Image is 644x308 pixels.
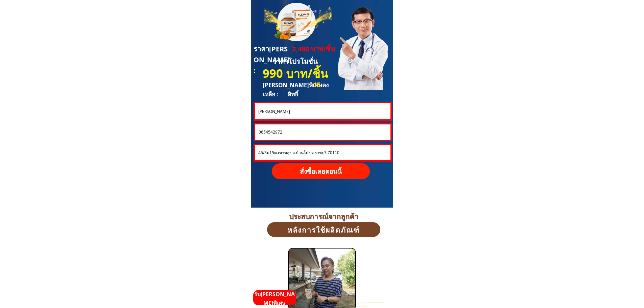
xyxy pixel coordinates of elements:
input: ที่อยู่ [257,145,389,160]
h3: หลังการใช้ผลิตภัณฑ์ [271,224,376,235]
h3: ราคาโปรโมชั่น [273,56,324,67]
h3: ราคา[PERSON_NAME] : [254,44,292,76]
input: ชื่อ-นามสกุล [257,103,388,119]
h3: ประสบการณ์จากลูกค้า [255,211,392,221]
h3: 15 [313,79,327,90]
h3: [PERSON_NAME]พิเศษคงเหลือ : สิทธิ์ [263,80,338,99]
p: สั่งซื้อเลยตอนนี้ [269,163,373,180]
p: รับ[PERSON_NAME]พิเศษ [253,290,296,307]
input: หมายเลขโทรศัพท์ [257,124,389,140]
h3: 990 บาท/ชิ้น [260,63,334,83]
